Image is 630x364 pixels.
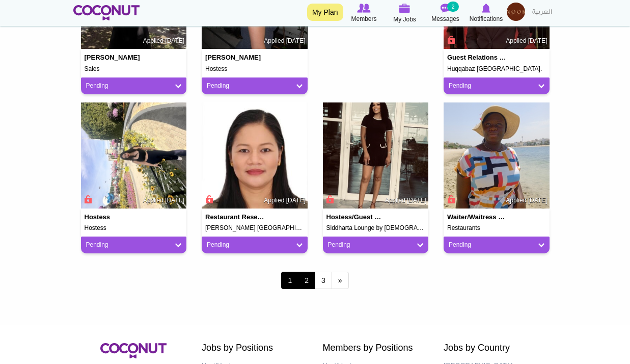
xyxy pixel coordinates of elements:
[85,66,183,72] h5: Sales
[332,272,349,289] a: next ›
[431,14,459,24] span: Messages
[281,272,298,289] span: 1
[328,241,424,249] a: Pending
[446,35,455,45] span: Connect to Unlock the Profile
[205,214,264,221] h4: Restaurant Reservation
[393,14,416,24] span: My Jobs
[447,66,546,72] h5: Huqqabaz [GEOGRAPHIC_DATA].
[325,194,334,204] span: Connect to Unlock the Profile
[482,4,490,13] img: Notifications
[323,343,429,353] h2: Members by Positions
[527,3,557,23] a: العربية
[326,225,425,231] h5: Siddharta Lounge by [DEMOGRAPHIC_DATA] Bar
[83,194,92,204] span: Connect to Unlock the Profile
[85,214,144,221] h4: Hostess
[86,82,182,90] a: Pending
[326,214,386,221] h4: Hostess/Guest Relations Executive
[385,3,425,24] a: My Jobs My Jobs
[344,3,385,24] a: Browse Members Members
[85,225,183,231] h5: Hostess
[315,272,332,289] a: 3
[307,4,343,21] a: My Plan
[425,3,466,24] a: Messages Messages 2
[85,54,144,61] h4: [PERSON_NAME]
[447,54,506,61] h4: Guest Relations Manager
[205,225,304,231] h5: [PERSON_NAME] [GEOGRAPHIC_DATA]
[357,4,370,13] img: Browse Members
[73,5,140,20] img: Home
[351,14,376,24] span: Members
[441,4,451,13] img: Messages
[202,102,308,209] img: Marjorie Sinadinoska's picture
[444,343,550,353] h2: Jobs by Country
[447,214,506,221] h4: Waiter/Waitress . receptionist. Food runner
[447,225,546,231] h5: Restaurants
[205,66,304,72] h5: Hostess
[323,102,429,209] img: Lisser Kopa's picture
[207,241,303,249] a: Pending
[449,82,544,90] a: Pending
[204,194,213,204] span: Connect to Unlock the Profile
[399,4,410,13] img: My Jobs
[81,102,187,209] img: Ece Bekler's picture
[449,241,544,249] a: Pending
[86,241,182,249] a: Pending
[202,343,308,353] h2: Jobs by Positions
[446,194,455,204] span: Connect to Unlock the Profile
[298,272,315,289] a: 2
[444,102,550,209] img: Rizpah Boateng's picture
[466,3,507,24] a: Notifications Notifications
[100,343,167,358] img: Coconut
[207,82,303,90] a: Pending
[447,2,458,12] small: 2
[470,14,503,24] span: Notifications
[205,54,264,61] h4: [PERSON_NAME]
